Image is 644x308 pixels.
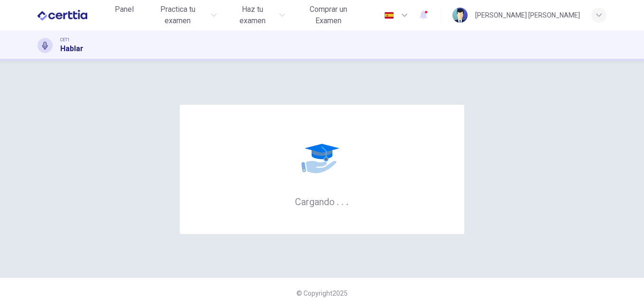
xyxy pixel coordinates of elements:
div: [PERSON_NAME] [PERSON_NAME] [475,9,580,21]
img: CERTTIA logo [37,6,87,25]
button: Practica tu examen [143,1,221,29]
span: Haz tu examen [228,4,276,27]
span: Panel [115,4,134,15]
a: Panel [109,1,139,29]
h6: . [341,193,344,208]
img: Profile picture [452,8,468,23]
h1: Hablar [60,43,83,54]
span: CET1 [60,36,70,43]
span: © Copyright 2025 [296,290,348,297]
button: Panel [109,1,139,18]
h6: Cargando [295,195,349,208]
span: Practica tu examen [147,4,209,27]
a: CERTTIA logo [37,6,109,25]
img: es [383,12,395,19]
button: Comprar un Examen [293,1,364,29]
h6: . [346,193,349,208]
button: Haz tu examen [224,1,288,29]
h6: . [336,193,340,208]
span: Comprar un Examen [296,4,360,27]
